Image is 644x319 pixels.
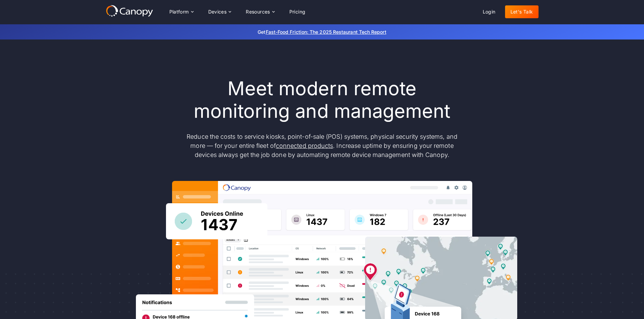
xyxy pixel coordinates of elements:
p: Get [157,28,488,35]
a: Let's Talk [505,5,539,18]
p: Reduce the costs to service kiosks, point-of-sale (POS) systems, physical security systems, and m... [180,132,464,159]
div: Platform [169,9,189,14]
a: Pricing [284,5,311,18]
div: Resources [246,9,270,14]
div: Devices [208,9,227,14]
a: connected products [276,142,333,149]
img: Canopy sees how many devices are online [166,203,267,239]
h1: Meet modern remote monitoring and management [180,77,464,123]
a: Login [477,5,501,18]
a: Fast-Food Friction: The 2025 Restaurant Tech Report [266,29,386,35]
